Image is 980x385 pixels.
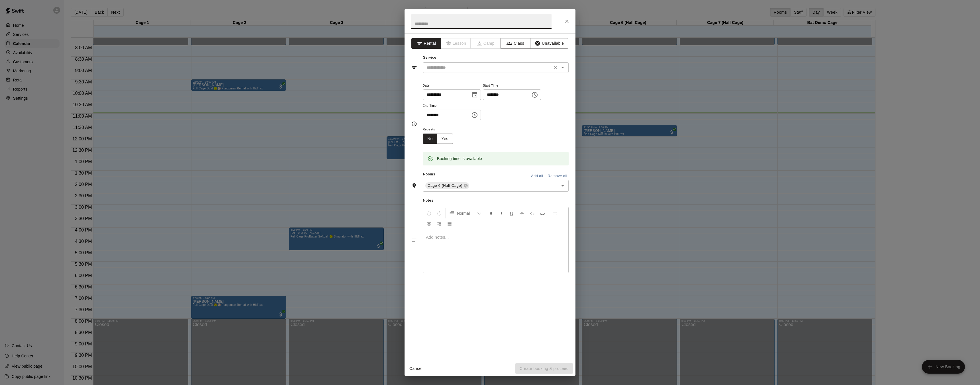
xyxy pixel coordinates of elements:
button: Choose time, selected time is 2:15 PM [469,109,480,121]
button: Close [562,16,572,26]
button: Choose date, selected date is Sep 14, 2025 [469,89,480,101]
div: Booking time is available [437,153,482,164]
button: Cancel [407,363,425,374]
button: No [423,134,437,144]
span: Lessons must be created in the Services page first [441,38,471,49]
button: Formatting Options [447,208,484,218]
button: Open [559,182,567,190]
span: Notes [423,196,569,205]
button: Class [501,38,530,49]
span: Start Time [483,82,541,90]
button: Redo [434,208,444,218]
span: Cage 6 (Half Cage) [425,183,465,189]
button: Add all [528,172,546,181]
button: Remove all [546,172,569,181]
svg: Rooms [411,183,417,189]
span: Repeats [423,126,458,134]
button: Yes [437,134,453,144]
span: Camps can only be created in the Services page [471,38,501,49]
svg: Timing [411,121,417,127]
button: Left Align [550,208,560,218]
button: Format Bold [486,208,496,218]
div: Cage 6 (Half Cage) [425,182,469,189]
div: outlined button group [423,134,453,144]
button: Center Align [424,218,434,229]
svg: Notes [411,237,417,243]
span: End Time [423,102,481,110]
button: Format Underline [507,208,516,218]
button: Format Strikethrough [517,208,527,218]
button: Clear [551,64,559,71]
button: Format Italics [497,208,506,218]
button: Insert Link [538,208,547,218]
button: Justify Align [445,218,454,229]
svg: Service [411,65,417,70]
span: Rooms [423,172,435,176]
button: Undo [424,208,434,218]
button: Rental [411,38,441,49]
button: Right Align [434,218,444,229]
span: Service [423,56,436,60]
button: Open [559,64,567,71]
span: Date [423,82,481,90]
button: Insert Code [527,208,537,218]
button: Unavailable [530,38,568,49]
button: Choose time, selected time is 1:45 PM [529,89,540,101]
span: Normal [457,210,477,216]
